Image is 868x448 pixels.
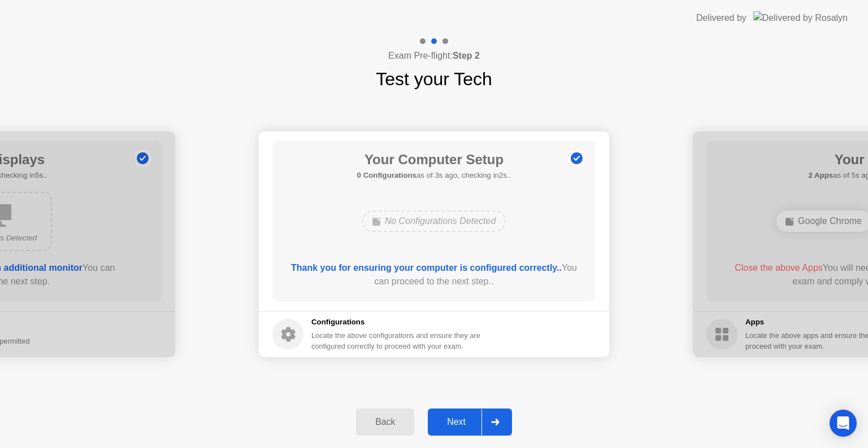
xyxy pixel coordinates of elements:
button: Next [428,409,512,436]
b: Step 2 [453,51,480,60]
div: Next [431,417,481,427]
div: Back [359,417,411,427]
h1: Your Computer Setup [357,150,511,170]
img: Delivered by Rosalyn [753,11,848,24]
div: You can proceed to the next step.. [289,261,580,288]
b: Thank you for ensuring your computer is configured correctly.. [291,263,562,273]
div: Open Intercom Messenger [830,410,857,437]
h5: as of 3s ago, checking in2s.. [357,170,511,181]
h5: Configurations [311,317,483,328]
button: Back [356,409,414,436]
h1: Test your Tech [376,65,492,93]
b: 0 Configurations [357,171,416,179]
div: Locate the above configurations and ensure they are configured correctly to proceed with your exam. [311,330,483,352]
div: No Configurations Detected [362,210,506,232]
h4: Exam Pre-flight: [388,49,480,63]
div: Delivered by [696,11,747,25]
